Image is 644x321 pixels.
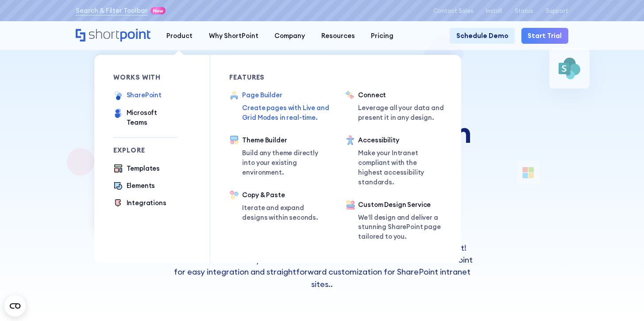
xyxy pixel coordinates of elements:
a: SharePoint [113,90,162,101]
div: Elements [127,181,155,191]
a: Integrations [113,198,166,209]
a: AccessibilityMake your Intranet compliant with the highest accessibility standards. [345,135,442,187]
a: Install [486,8,502,14]
div: Company [274,31,305,41]
a: Resources [313,28,362,44]
a: Pricing [363,28,401,44]
a: ConnectLeverage all your data and present it in any design. [345,90,447,122]
a: Templates [113,164,160,174]
a: Copy & PasteIterate and expand designs within seconds. [229,190,326,222]
a: Why ShortPoint [201,28,266,44]
div: Accessibility [358,135,442,145]
a: Home [76,29,150,43]
p: Make your Intranet compliant with the highest accessibility standards. [358,148,442,187]
a: Search & Filter Toolbar [76,6,148,15]
a: Microsoft Teams [113,108,177,127]
div: Integrations [127,198,166,208]
a: Elements [113,181,155,191]
a: Company [266,28,313,44]
a: Start Trial [521,28,568,44]
iframe: Chat Widget [600,279,644,321]
a: Status [515,8,533,14]
div: Why ShortPoint [209,31,258,41]
div: Page Builder [242,90,331,100]
a: Support [546,8,568,14]
div: Templates [127,164,160,173]
a: Page BuilderCreate pages with Live and Grid Modes in real-time. [229,90,331,122]
div: Copy & Paste [242,190,326,200]
p: We’ll design and deliver a stunning SharePoint page tailored to you. [358,213,442,241]
p: Build any theme directly into your existing environment. [242,148,326,177]
div: Microsoft Teams [127,108,177,127]
a: Custom Design ServiceWe’ll design and deliver a stunning SharePoint page tailored to you. [345,200,442,244]
a: Contact Sales [433,8,473,14]
div: Theme Builder [242,135,326,145]
div: Explore [113,147,177,154]
a: Schedule Demo [450,28,515,44]
p: Create pages with Live and Grid Modes in real-time. [242,103,331,122]
div: Custom Design Service [358,200,442,210]
a: Product [158,28,201,44]
p: If you're designing a Microsoft SharePoint intranet site, you'll love ShortPoint! Click below to ... [171,242,473,290]
p: Leverage all your data and present it in any design. [358,103,447,122]
div: Resources [321,31,355,41]
div: 聊天小组件 [600,279,644,321]
div: Pricing [371,31,393,41]
div: works with [113,74,177,81]
div: SharePoint [127,90,162,100]
button: Open CMP widget [4,295,26,317]
div: Connect [358,90,447,100]
p: Iterate and expand designs within seconds. [242,203,326,222]
a: Theme BuilderBuild any theme directly into your existing environment. [229,135,326,177]
div: Product [166,31,193,41]
div: Features [229,74,326,81]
